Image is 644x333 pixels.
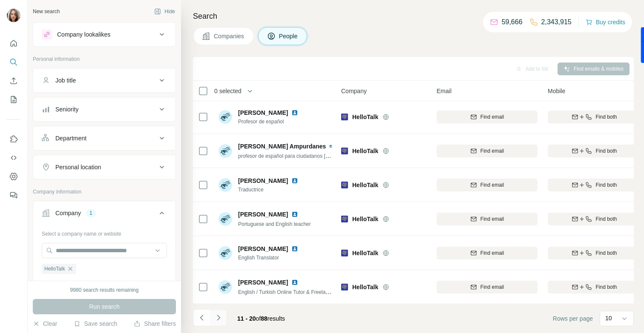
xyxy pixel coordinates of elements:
[437,111,538,123] button: Find email
[55,209,81,217] div: Company
[237,315,285,322] span: results
[548,179,641,191] button: Find both
[605,314,612,322] p: 10
[238,118,302,125] span: Profesor de español
[352,283,378,291] span: HelloTalk
[291,245,298,252] img: LinkedIn logo
[548,247,641,259] button: Find both
[238,278,288,287] span: [PERSON_NAME]
[74,319,117,328] button: Save search
[33,128,175,148] button: Department
[238,210,288,219] span: [PERSON_NAME]
[33,188,176,196] p: Company information
[480,113,504,121] span: Find email
[437,179,538,191] button: Find email
[33,203,175,227] button: Company1
[193,309,210,326] button: Navigate to previous page
[238,176,288,185] span: [PERSON_NAME]
[341,114,348,120] img: Logo of HelloTalk
[33,319,57,328] button: Clear
[7,9,20,22] img: Avatar
[279,32,299,40] span: People
[237,315,256,322] span: 11 - 20
[238,288,358,295] span: English / Turkish Online Tutor & Freelance Translator
[7,169,20,184] button: Dashboard
[437,213,538,225] button: Find email
[595,249,617,257] span: Find both
[7,188,20,203] button: Feedback
[7,92,20,107] button: My lists
[437,281,538,293] button: Find email
[437,145,538,157] button: Find email
[548,145,641,157] button: Find both
[352,113,378,121] span: HelloTalk
[7,54,20,70] button: Search
[218,110,232,124] img: Avatar
[480,147,504,155] span: Find email
[437,87,451,95] span: Email
[57,30,110,39] div: Company lookalikes
[86,209,96,217] div: 1
[148,5,181,18] button: Hide
[33,24,175,45] button: Company lookalikes
[341,148,348,154] img: Logo of HelloTalk
[595,113,617,121] span: Find both
[437,247,538,259] button: Find email
[55,76,76,85] div: Job title
[33,70,175,91] button: Job title
[261,315,267,322] span: 88
[595,215,617,223] span: Find both
[238,254,302,262] span: English Translator
[33,157,175,177] button: Personal location
[7,131,20,147] button: Use Surfe on LinkedIn
[352,249,378,257] span: HelloTalk
[548,111,641,123] button: Find both
[595,181,617,189] span: Find both
[238,186,302,194] span: Traductrice
[214,32,245,40] span: Companies
[42,280,71,287] button: Clear all
[55,105,78,114] div: Seniority
[70,286,139,294] div: 9980 search results remaining
[541,17,572,27] p: 2,343,915
[7,150,20,165] button: Use Surfe API
[256,315,261,322] span: of
[502,17,523,27] p: 59,666
[548,213,641,225] button: Find both
[214,87,241,95] span: 0 selected
[291,211,298,218] img: LinkedIn logo
[341,250,348,256] img: Logo of HelloTalk
[238,245,288,253] span: [PERSON_NAME]
[218,212,232,226] img: Avatar
[480,283,504,291] span: Find email
[33,55,176,63] p: Personal information
[548,87,565,95] span: Mobile
[341,216,348,222] img: Logo of HelloTalk
[291,177,298,184] img: LinkedIn logo
[480,181,504,189] span: Find email
[238,152,381,159] span: profesor de español para ciudadanos [DEMOGRAPHIC_DATA]
[352,147,378,155] span: HelloTalk
[291,279,298,286] img: LinkedIn logo
[33,99,175,120] button: Seniority
[341,284,348,290] img: Logo of HelloTalk
[55,134,86,142] div: Department
[480,215,504,223] span: Find email
[134,319,176,328] button: Share filters
[218,144,232,158] img: Avatar
[291,109,298,116] img: LinkedIn logo
[55,163,101,171] div: Personal location
[7,36,20,51] button: Quick start
[480,249,504,257] span: Find email
[42,227,167,238] div: Select a company name or website
[548,281,641,293] button: Find both
[218,246,232,260] img: Avatar
[553,314,593,323] span: Rows per page
[210,309,227,326] button: Navigate to next page
[238,221,311,227] span: Portuguese and English teacher
[352,181,378,189] span: HelloTalk
[44,265,65,273] span: HelloTalk
[33,8,60,15] div: New search
[193,10,634,22] h4: Search
[595,147,617,155] span: Find both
